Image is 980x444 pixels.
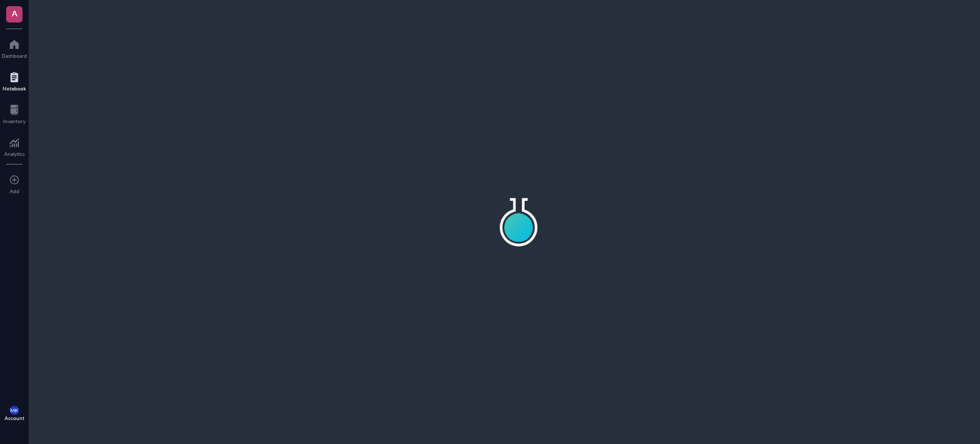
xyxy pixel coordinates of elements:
a: Notebook [3,69,26,91]
div: Analytics [4,151,24,157]
div: Account [5,415,24,421]
div: Dashboard [2,53,27,59]
div: Add [10,188,19,194]
a: Analytics [4,134,24,157]
div: Inventory [3,118,26,124]
a: Inventory [3,102,26,124]
a: Dashboard [2,36,27,59]
span: MK [10,407,18,413]
span: A [12,7,17,19]
div: Notebook [3,85,26,91]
